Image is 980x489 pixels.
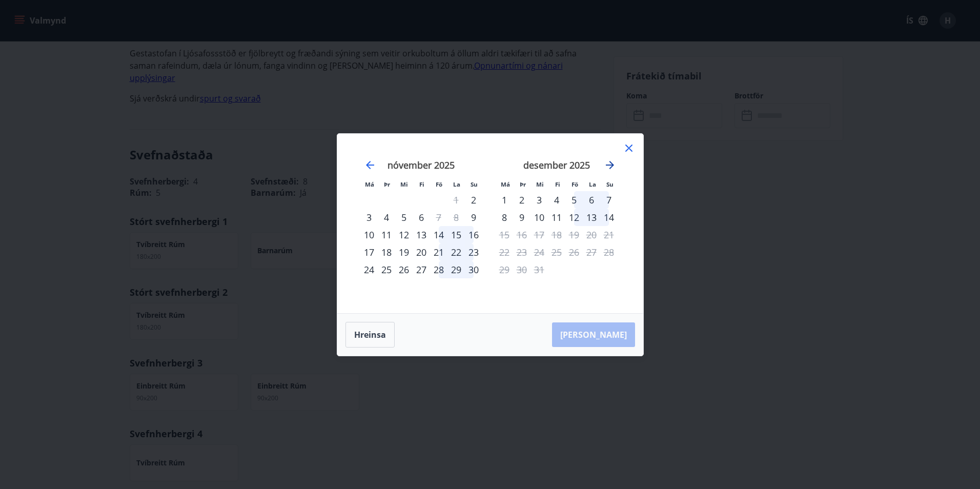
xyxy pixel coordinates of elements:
div: 10 [360,226,378,243]
div: 15 [447,226,465,243]
td: Choose mánudagur, 8. desember 2025 as your check-in date. It’s available. [496,209,513,226]
td: Not available. föstudagur, 19. desember 2025 [565,226,583,243]
small: Má [501,180,510,188]
td: Not available. mánudagur, 29. desember 2025 [496,261,513,278]
td: Not available. föstudagur, 7. nóvember 2025 [430,209,447,226]
td: Choose fimmtudagur, 11. desember 2025 as your check-in date. It’s available. [548,209,565,226]
td: Choose mánudagur, 10. nóvember 2025 as your check-in date. It’s available. [360,226,378,243]
td: Choose sunnudagur, 14. desember 2025 as your check-in date. It’s available. [600,209,618,226]
td: Not available. miðvikudagur, 31. desember 2025 [530,261,548,278]
td: Not available. sunnudagur, 21. desember 2025 [600,226,618,243]
td: Not available. fimmtudagur, 25. desember 2025 [548,243,565,261]
small: Fi [419,180,424,188]
td: Choose sunnudagur, 2. nóvember 2025 as your check-in date. It’s available. [465,191,482,209]
small: Fi [555,180,560,188]
td: Choose þriðjudagur, 2. desember 2025 as your check-in date. It’s available. [513,191,530,209]
td: Choose mánudagur, 24. nóvember 2025 as your check-in date. It’s available. [360,261,378,278]
div: 27 [413,261,430,278]
div: 7 [600,191,618,209]
td: Choose þriðjudagur, 18. nóvember 2025 as your check-in date. It’s available. [378,243,395,261]
td: Choose miðvikudagur, 12. nóvember 2025 as your check-in date. It’s available. [395,226,413,243]
div: 19 [395,243,413,261]
div: Aðeins innritun í boði [465,209,482,226]
td: Not available. þriðjudagur, 16. desember 2025 [513,226,530,243]
td: Choose miðvikudagur, 26. nóvember 2025 as your check-in date. It’s available. [395,261,413,278]
td: Choose föstudagur, 21. nóvember 2025 as your check-in date. It’s available. [430,243,447,261]
td: Not available. mánudagur, 15. desember 2025 [496,226,513,243]
td: Choose sunnudagur, 9. nóvember 2025 as your check-in date. It’s available. [465,209,482,226]
td: Choose mánudagur, 17. nóvember 2025 as your check-in date. It’s available. [360,243,378,261]
div: 29 [447,261,465,278]
td: Not available. sunnudagur, 28. desember 2025 [600,243,618,261]
small: Mi [536,180,544,188]
small: Má [365,180,374,188]
div: Calendar [350,146,631,301]
td: Choose mánudagur, 3. nóvember 2025 as your check-in date. It’s available. [360,209,378,226]
div: 1 [496,191,513,209]
div: 9 [513,209,530,226]
td: Choose þriðjudagur, 9. desember 2025 as your check-in date. It’s available. [513,209,530,226]
td: Choose miðvikudagur, 5. nóvember 2025 as your check-in date. It’s available. [395,209,413,226]
td: Choose miðvikudagur, 3. desember 2025 as your check-in date. It’s available. [530,191,548,209]
td: Choose laugardagur, 6. desember 2025 as your check-in date. It’s available. [583,191,600,209]
div: 17 [360,243,378,261]
td: Not available. þriðjudagur, 23. desember 2025 [513,243,530,261]
td: Not available. miðvikudagur, 17. desember 2025 [530,226,548,243]
div: 8 [496,209,513,226]
td: Choose þriðjudagur, 4. nóvember 2025 as your check-in date. It’s available. [378,209,395,226]
div: 3 [530,191,548,209]
div: 26 [395,261,413,278]
td: Not available. miðvikudagur, 24. desember 2025 [530,243,548,261]
small: Fö [436,180,442,188]
div: 20 [413,243,430,261]
div: 2 [513,191,530,209]
div: 24 [360,261,378,278]
td: Not available. mánudagur, 22. desember 2025 [496,243,513,261]
button: Hreinsa [345,322,395,348]
td: Not available. föstudagur, 26. desember 2025 [565,243,583,261]
small: Fö [571,180,578,188]
td: Choose miðvikudagur, 19. nóvember 2025 as your check-in date. It’s available. [395,243,413,261]
td: Not available. fimmtudagur, 18. desember 2025 [548,226,565,243]
div: Aðeins útritun í boði [496,226,513,243]
td: Choose mánudagur, 1. desember 2025 as your check-in date. It’s available. [496,191,513,209]
div: Aðeins innritun í boði [465,191,482,209]
div: 14 [600,209,618,226]
td: Choose sunnudagur, 16. nóvember 2025 as your check-in date. It’s available. [465,226,482,243]
strong: nóvember 2025 [387,159,455,171]
td: Not available. laugardagur, 8. nóvember 2025 [447,209,465,226]
td: Not available. laugardagur, 20. desember 2025 [583,226,600,243]
div: 11 [378,226,395,243]
td: Choose fimmtudagur, 13. nóvember 2025 as your check-in date. It’s available. [413,226,430,243]
div: 4 [548,191,565,209]
div: 5 [565,191,583,209]
td: Choose föstudagur, 14. nóvember 2025 as your check-in date. It’s available. [430,226,447,243]
td: Choose föstudagur, 12. desember 2025 as your check-in date. It’s available. [565,209,583,226]
small: Mi [400,180,408,188]
div: 25 [378,261,395,278]
div: 6 [583,191,600,209]
small: La [589,180,596,188]
td: Not available. þriðjudagur, 30. desember 2025 [513,261,530,278]
div: 10 [530,209,548,226]
div: Move forward to switch to the next month. [604,159,616,171]
small: Þr [520,180,526,188]
div: 12 [395,226,413,243]
div: 14 [430,226,447,243]
div: 23 [465,243,482,261]
div: 28 [430,261,447,278]
small: Su [606,180,614,188]
small: Þr [384,180,390,188]
div: Move backward to switch to the previous month. [364,159,376,171]
td: Choose fimmtudagur, 20. nóvember 2025 as your check-in date. It’s available. [413,243,430,261]
td: Choose þriðjudagur, 11. nóvember 2025 as your check-in date. It’s available. [378,226,395,243]
td: Choose föstudagur, 28. nóvember 2025 as your check-in date. It’s available. [430,261,447,278]
td: Choose sunnudagur, 30. nóvember 2025 as your check-in date. It’s available. [465,261,482,278]
div: 13 [413,226,430,243]
td: Choose þriðjudagur, 25. nóvember 2025 as your check-in date. It’s available. [378,261,395,278]
td: Choose laugardagur, 22. nóvember 2025 as your check-in date. It’s available. [447,243,465,261]
td: Choose sunnudagur, 23. nóvember 2025 as your check-in date. It’s available. [465,243,482,261]
div: 18 [378,243,395,261]
div: 13 [583,209,600,226]
td: Not available. laugardagur, 1. nóvember 2025 [447,191,465,209]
